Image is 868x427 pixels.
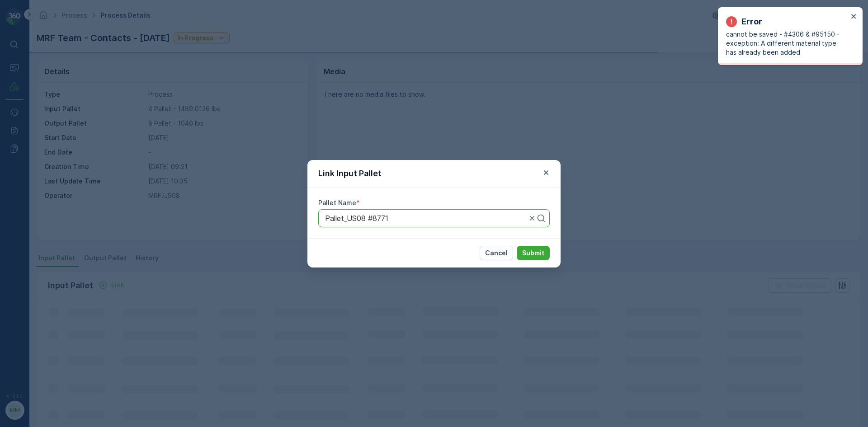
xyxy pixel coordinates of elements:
[318,199,356,206] label: Pallet Name
[480,246,513,260] button: Cancel
[851,13,857,21] button: close
[485,249,508,258] p: Cancel
[726,30,848,57] p: cannot be saved - #4306 & #95150 - exception: A different material type has already been added
[318,167,382,180] p: Link Input Pallet
[522,249,544,258] p: Submit
[741,15,762,28] p: Error
[517,246,550,260] button: Submit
